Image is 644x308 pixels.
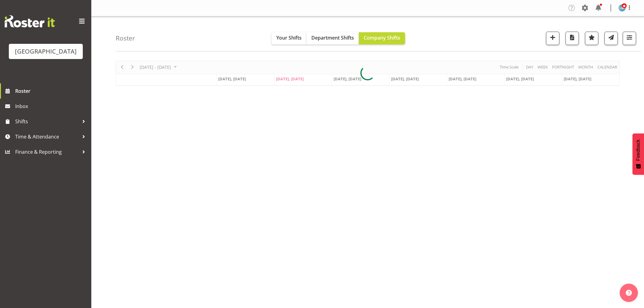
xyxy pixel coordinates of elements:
span: Inbox [15,102,88,111]
span: Shifts [15,117,79,126]
button: Filter Shifts [623,32,636,45]
button: Send a list of all shifts for the selected filtered period to all rostered employees. [604,32,618,45]
span: Time & Attendance [15,132,79,141]
span: Roster [15,86,88,96]
button: Highlight an important date within the roster. [585,32,598,45]
button: Your Shifts [271,32,306,44]
span: Company Shifts [364,34,400,41]
span: Finance & Reporting [15,147,79,156]
button: Download a PDF of the roster according to the set date range. [565,32,579,45]
img: lesley-mckenzie127.jpg [618,4,626,12]
h4: Roster [116,35,135,42]
span: Your Shifts [276,34,302,41]
div: [GEOGRAPHIC_DATA] [15,47,77,56]
button: Add a new shift [546,32,559,45]
img: help-xxl-2.png [626,290,632,296]
button: Company Shifts [359,32,405,44]
span: Department Shifts [311,34,354,41]
img: Rosterit website logo [5,15,55,27]
span: Feedback [635,139,641,161]
button: Department Shifts [306,32,359,44]
button: Feedback - Show survey [632,133,644,175]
